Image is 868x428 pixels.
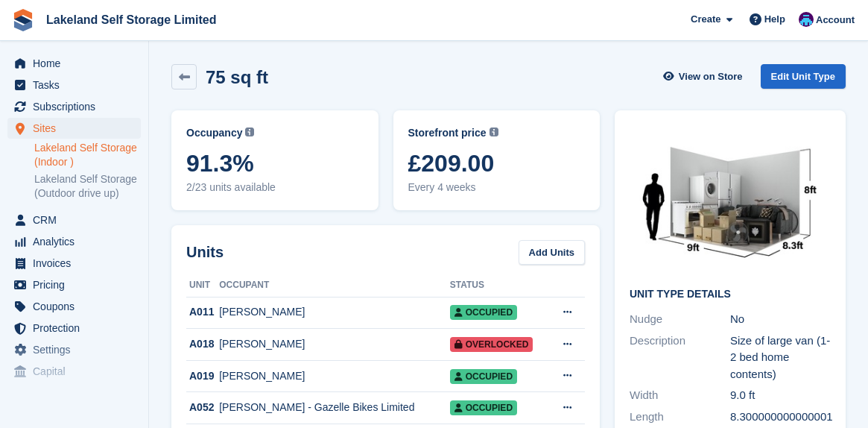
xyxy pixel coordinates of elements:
[219,274,449,298] th: Occupant
[219,336,449,352] div: [PERSON_NAME]
[761,64,846,89] a: Edit Unit Type
[33,75,122,95] span: Tasks
[186,336,219,352] div: A018
[408,125,487,141] span: Storefront price
[630,333,730,383] div: Description
[219,368,449,384] div: [PERSON_NAME]
[450,274,548,298] th: Status
[33,53,122,74] span: Home
[816,13,855,28] span: Account
[662,64,749,89] a: View on Store
[33,361,122,382] span: Capital
[40,7,223,32] a: Lakeland Self Storage Limited
[33,318,122,339] span: Protection
[206,67,268,87] h2: 75 sq ft
[186,125,242,141] span: Occupancy
[679,69,743,84] span: View on Store
[7,210,141,230] a: menu
[7,53,141,74] a: menu
[33,296,122,317] span: Coupons
[7,231,141,252] a: menu
[450,400,517,415] span: Occupied
[33,339,122,360] span: Settings
[7,253,141,274] a: menu
[799,12,814,27] img: David Dickson
[519,240,585,265] a: Add Units
[408,150,586,177] span: £209.00
[12,9,34,31] img: stora-icon-8386f47178a22dfd0bd8f6a31ec36ba5ce8667c1dd55bd0f319d3a0aa187defe.svg
[630,311,730,328] div: Nudge
[186,368,219,384] div: A019
[730,387,831,404] div: 9.0 ft
[630,125,831,277] img: 75.jpg
[33,210,122,230] span: CRM
[450,305,517,320] span: Occupied
[691,12,720,27] span: Create
[7,318,141,339] a: menu
[490,128,498,136] img: icon-info-grey-7440780725fd019a000dd9b08b2336e03edf1995a4989e88bcd33f0948082b44.svg
[186,304,219,320] div: A011
[186,400,219,415] div: A052
[186,274,219,298] th: Unit
[7,296,141,317] a: menu
[7,75,141,95] a: menu
[33,253,122,274] span: Invoices
[7,361,141,382] a: menu
[450,337,533,352] span: Overlocked
[630,387,730,404] div: Width
[186,241,224,263] h2: Units
[34,172,141,201] a: Lakeland Self Storage (Outdoor drive up)
[186,180,364,195] span: 2/23 units available
[408,180,586,195] span: Every 4 weeks
[219,400,449,415] div: [PERSON_NAME] - Gazelle Bikes Limited
[730,311,831,328] div: No
[33,274,122,295] span: Pricing
[33,118,122,139] span: Sites
[186,150,364,177] span: 91.3%
[7,339,141,360] a: menu
[7,118,141,139] a: menu
[33,96,122,117] span: Subscriptions
[7,274,141,295] a: menu
[730,333,831,383] div: Size of large van (1-2 bed home contents)
[33,231,122,252] span: Analytics
[219,304,449,320] div: [PERSON_NAME]
[7,96,141,117] a: menu
[34,141,141,169] a: Lakeland Self Storage (Indoor )
[764,12,785,27] span: Help
[450,369,517,384] span: Occupied
[630,289,831,300] h2: Unit Type details
[245,128,254,136] img: icon-info-grey-7440780725fd019a000dd9b08b2336e03edf1995a4989e88bcd33f0948082b44.svg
